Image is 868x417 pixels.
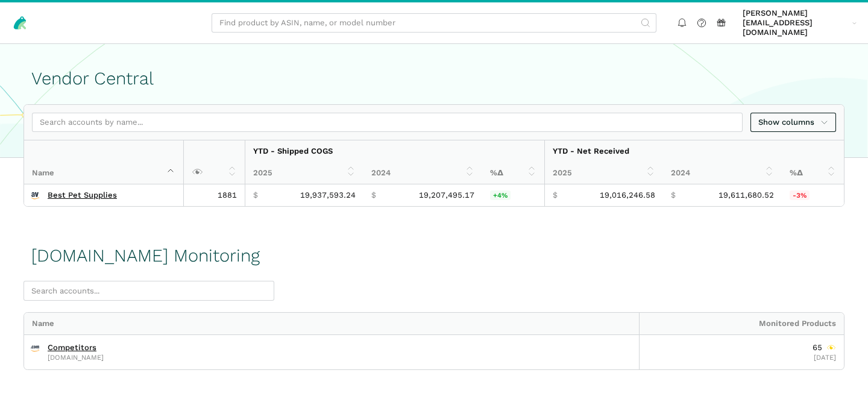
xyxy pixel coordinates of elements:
th: Name : activate to sort column descending [24,140,183,184]
th: 2024: activate to sort column ascending [363,162,482,184]
strong: YTD - Net Received [553,146,629,155]
div: 65 [813,343,836,353]
h1: [DOMAIN_NAME] Monitoring [31,246,260,266]
th: 2025: activate to sort column ascending [245,162,363,184]
th: %Δ: activate to sort column ascending [482,162,544,184]
span: $ [553,190,558,200]
span: Show columns [758,116,828,128]
th: %Δ: activate to sort column ascending [782,162,844,184]
td: 1881 [183,184,245,206]
span: +4% [490,190,511,200]
span: 19,611,680.52 [719,190,774,200]
span: 19,207,495.17 [419,190,474,200]
a: [PERSON_NAME][EMAIL_ADDRESS][DOMAIN_NAME] [739,7,861,40]
span: 19,937,593.24 [300,190,356,200]
span: [DOMAIN_NAME] [48,354,104,361]
span: $ [671,190,676,200]
a: Show columns [750,113,836,133]
span: [PERSON_NAME][EMAIL_ADDRESS][DOMAIN_NAME] [743,8,848,38]
span: [DATE] [814,353,836,362]
th: 2025: activate to sort column ascending [544,162,663,184]
a: Competitors [48,343,96,353]
a: Best Pet Supplies [48,190,117,200]
input: Search accounts... [24,281,274,301]
span: 19,016,246.58 [600,190,655,200]
th: : activate to sort column ascending [183,140,245,184]
td: 3.80% [482,184,544,206]
div: Name [24,313,639,334]
h1: Vendor Central [31,69,837,89]
td: -3.04% [782,184,844,206]
div: Monitored Products [639,313,844,334]
strong: YTD - Shipped COGS [253,146,333,155]
span: -3% [790,190,810,200]
span: $ [371,190,376,200]
input: Find product by ASIN, name, or model number [212,13,656,33]
input: Search accounts by name... [32,113,743,133]
span: $ [253,190,258,200]
th: 2024: activate to sort column ascending [663,162,782,184]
